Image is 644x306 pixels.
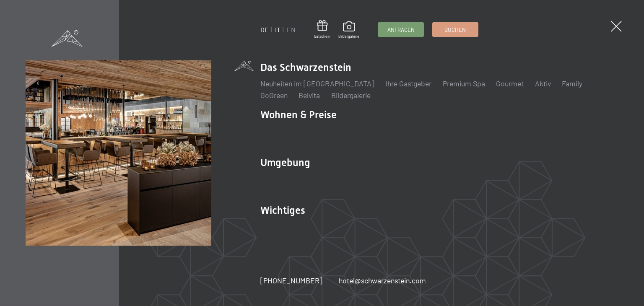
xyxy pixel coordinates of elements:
a: Neuheiten im [GEOGRAPHIC_DATA] [260,79,374,88]
a: Premium Spa [443,79,485,88]
a: Anfragen [378,23,423,36]
a: DE [260,26,269,34]
a: EN [287,26,296,34]
a: Buchen [433,23,478,36]
a: Belvita [299,91,320,100]
a: [PHONE_NUMBER] [260,275,322,286]
a: Gutschein [314,20,330,39]
a: Aktiv [535,79,551,88]
a: Family [562,79,582,88]
span: Gutschein [314,34,330,39]
a: IT [275,26,280,34]
a: Bildergalerie [338,21,359,39]
a: GoGreen [260,91,288,100]
span: Buchen [444,26,466,34]
a: Ihre Gastgeber [385,79,431,88]
span: Bildergalerie [338,34,359,39]
a: hotel@schwarzenstein.com [339,275,426,286]
a: Gourmet [496,79,524,88]
a: Bildergalerie [331,91,371,100]
span: Anfragen [387,26,415,34]
span: [PHONE_NUMBER] [260,276,322,285]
